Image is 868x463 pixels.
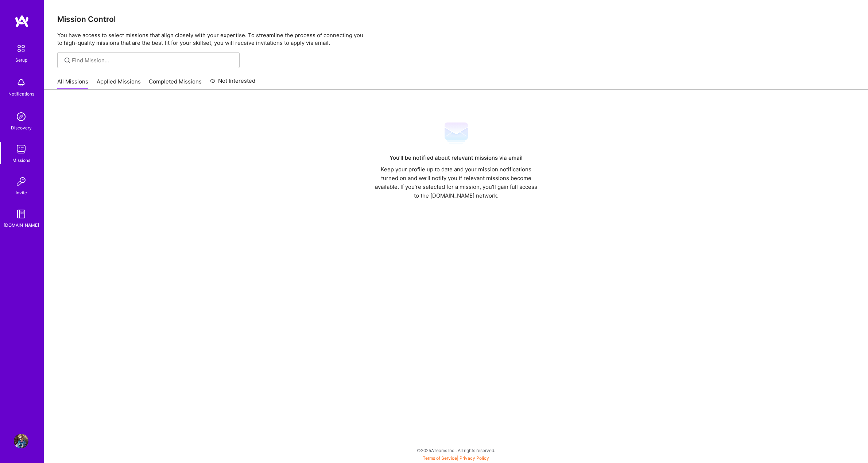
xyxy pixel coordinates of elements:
[13,41,29,56] img: setup
[16,189,27,197] div: Invite
[12,156,30,164] div: Missions
[15,56,27,64] div: Setup
[57,31,855,47] p: You have access to select missions that align closely with your expertise. To streamline the proc...
[149,78,202,90] a: Completed Missions
[8,90,34,98] div: Notifications
[12,434,30,448] a: User Avatar
[72,57,234,64] input: Find Mission...
[63,56,71,65] i: icon SearchGrey
[14,75,28,90] img: bell
[11,124,32,132] div: Discovery
[14,174,28,189] img: Invite
[372,165,540,200] div: Keep your profile up to date and your mission notifications turned on and we’ll notify you if rel...
[372,153,540,162] div: You’ll be notified about relevant missions via email
[14,142,28,156] img: teamwork
[423,455,489,461] span: |
[57,15,855,24] h3: Mission Control
[460,455,489,461] a: Privacy Policy
[15,15,29,28] img: logo
[44,441,868,459] div: © 2025 ATeams Inc., All rights reserved.
[423,455,457,461] a: Terms of Service
[4,221,39,229] div: [DOMAIN_NAME]
[445,122,468,145] img: Mail
[57,78,88,90] a: All Missions
[14,434,28,448] img: User Avatar
[97,78,141,90] a: Applied Missions
[210,77,256,90] a: Not Interested
[14,207,28,221] img: guide book
[14,109,28,124] img: discovery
